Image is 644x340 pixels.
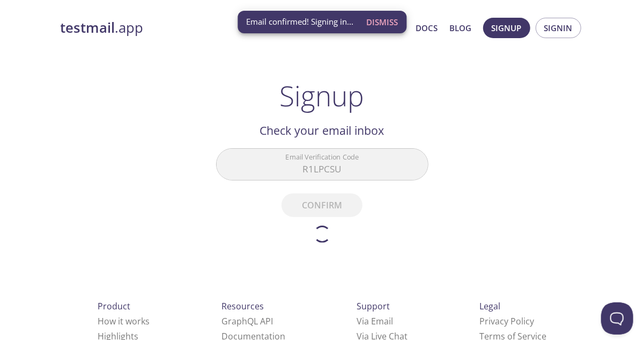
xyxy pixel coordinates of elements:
[544,21,573,35] span: Signin
[416,21,438,35] a: Docs
[536,18,581,38] button: Signin
[216,121,428,140] h2: Check your email inbox
[98,300,130,312] span: Product
[479,315,534,327] a: Privacy Policy
[357,300,390,312] span: Support
[280,79,365,112] h1: Signup
[246,16,353,27] span: Email confirmed! Signing in...
[601,302,633,335] iframe: Help Scout Beacon - Open
[483,18,530,38] button: Signup
[221,315,273,327] a: GraphQL API
[366,15,398,29] span: Dismiss
[61,18,115,37] strong: testmail
[450,21,472,35] a: Blog
[61,19,313,37] a: testmail.app
[357,315,393,327] a: Via Email
[492,21,522,35] span: Signup
[98,315,150,327] a: How it works
[221,300,264,312] span: Resources
[362,12,402,32] button: Dismiss
[479,300,500,312] span: Legal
